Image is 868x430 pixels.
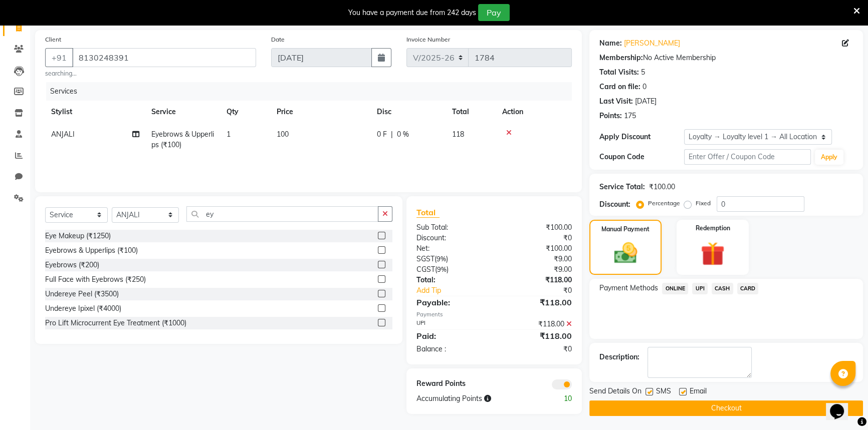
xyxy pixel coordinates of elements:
[409,330,494,342] div: Paid:
[599,352,639,362] div: Description:
[46,82,579,101] div: Services
[409,393,537,404] div: Accumulating Points
[45,101,145,123] th: Stylist
[45,245,138,256] div: Eyebrows & Upperlips (₹100)
[409,319,494,329] div: UPI
[45,48,73,67] button: +91
[397,129,409,140] span: 0 %
[409,285,509,296] a: Add Tip
[599,53,853,63] div: No Active Membership
[45,274,146,285] div: Full Face with Eyebrows (₹250)
[684,149,811,165] input: Enter Offer / Coupon Code
[508,285,579,296] div: ₹0
[599,111,622,121] div: Points:
[826,390,858,420] iframe: chat widget
[45,69,256,78] small: searching...
[45,35,61,44] label: Client
[45,260,99,270] div: Eyebrows (₹200)
[494,344,579,354] div: ₹0
[416,310,572,319] div: Payments
[599,199,630,210] div: Discount:
[409,222,494,233] div: Sub Total:
[815,150,843,165] button: Apply
[599,67,639,78] div: Total Visits:
[45,318,186,328] div: Pro Lift Microcurrent Eye Treatment (₹1000)
[601,225,649,234] label: Manual Payment
[227,130,231,139] span: 1
[416,265,435,274] span: CGST
[452,130,464,139] span: 118
[589,400,863,416] button: Checkout
[599,53,643,63] div: Membership:
[642,82,646,92] div: 0
[494,319,579,329] div: ₹118.00
[409,344,494,354] div: Balance :
[409,275,494,285] div: Total:
[277,130,289,139] span: 100
[589,386,641,398] span: Send Details On
[599,96,633,107] div: Last Visit:
[599,182,645,192] div: Service Total:
[409,254,494,264] div: ( )
[599,283,658,293] span: Payment Methods
[271,101,371,123] th: Price
[409,296,494,308] div: Payable:
[696,199,711,208] label: Fixed
[348,8,476,18] div: You have a payment due from 242 days
[641,67,645,78] div: 5
[494,254,579,264] div: ₹9.00
[416,254,435,263] span: SGST
[494,275,579,285] div: ₹118.00
[496,101,572,123] th: Action
[437,265,447,273] span: 9%
[51,130,75,139] span: ANJALI
[446,101,496,123] th: Total
[599,82,640,92] div: Card on file:
[494,243,579,254] div: ₹100.00
[599,38,622,49] div: Name:
[494,233,579,243] div: ₹0
[409,264,494,275] div: ( )
[45,303,121,314] div: Undereye Ipixel (₹4000)
[409,243,494,254] div: Net:
[151,130,214,149] span: Eyebrows & Upperlips (₹100)
[693,239,732,269] img: _gift.svg
[494,330,579,342] div: ₹118.00
[607,240,644,266] img: _cash.svg
[624,38,680,49] a: [PERSON_NAME]
[416,207,440,218] span: Total
[45,289,119,299] div: Undereye Peel (₹3500)
[478,4,510,21] button: Pay
[72,48,256,67] input: Search by Name/Mobile/Email/Code
[692,283,708,294] span: UPI
[371,101,446,123] th: Disc
[221,101,271,123] th: Qty
[599,132,684,142] div: Apply Discount
[712,283,733,294] span: CASH
[494,296,579,308] div: ₹118.00
[406,35,450,44] label: Invoice Number
[409,378,494,389] div: Reward Points
[648,199,680,208] label: Percentage
[437,255,446,263] span: 9%
[45,231,111,241] div: Eye Makeup (₹1250)
[690,386,707,398] span: Email
[145,101,221,123] th: Service
[737,283,759,294] span: CARD
[599,152,684,162] div: Coupon Code
[635,96,657,107] div: [DATE]
[271,35,285,44] label: Date
[537,393,579,404] div: 10
[624,111,636,121] div: 175
[662,283,688,294] span: ONLINE
[391,129,393,140] span: |
[696,224,730,233] label: Redemption
[649,182,675,192] div: ₹100.00
[656,386,671,398] span: SMS
[494,264,579,275] div: ₹9.00
[409,233,494,243] div: Discount:
[494,222,579,233] div: ₹100.00
[377,129,387,140] span: 0 F
[186,206,378,222] input: Search or Scan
